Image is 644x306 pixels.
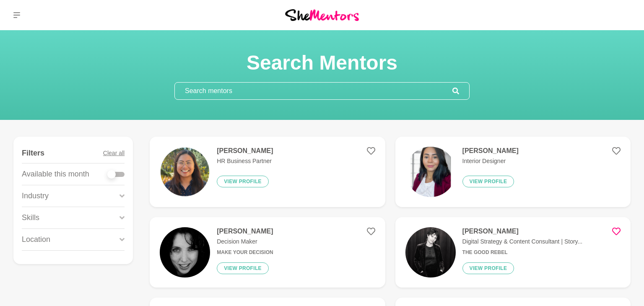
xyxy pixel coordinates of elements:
[614,5,634,25] a: Emily Fogg
[160,147,210,197] img: 231d6636be52241877ec7df6b9df3e537ea7a8ca-1080x1080.png
[160,227,210,277] img: 443bca476f7facefe296c2c6ab68eb81e300ea47-400x400.jpg
[217,147,273,155] h4: [PERSON_NAME]
[217,157,273,166] p: HR Business Partner
[462,262,514,274] button: View profile
[22,190,49,202] p: Industry
[217,176,269,187] button: View profile
[217,262,269,274] button: View profile
[150,217,385,288] a: [PERSON_NAME]Decision MakerMake Your DecisionView profile
[462,147,519,155] h4: [PERSON_NAME]
[22,148,44,158] h4: Filters
[217,237,273,246] p: Decision Maker
[395,137,631,207] a: [PERSON_NAME]Interior DesignerView profile
[217,227,273,236] h4: [PERSON_NAME]
[217,249,273,256] h6: Make Your Decision
[22,169,89,180] p: Available this month
[22,234,50,245] p: Location
[395,217,631,288] a: [PERSON_NAME]Digital Strategy & Content Consultant | Story...The Good RebelView profile
[285,9,359,21] img: She Mentors Logo
[462,237,583,246] p: Digital Strategy & Content Consultant | Story...
[462,227,583,236] h4: [PERSON_NAME]
[174,50,470,75] h1: Search Mentors
[462,176,514,187] button: View profile
[175,83,452,99] input: Search mentors
[462,157,519,166] p: Interior Designer
[405,147,456,197] img: 672c9e0f5c28f94a877040268cd8e7ac1f2c7f14-1080x1350.png
[22,212,39,223] p: Skills
[150,137,385,207] a: [PERSON_NAME]HR Business PartnerView profile
[462,249,583,256] h6: The Good Rebel
[103,143,125,163] button: Clear all
[405,227,456,277] img: 1044fa7e6122d2a8171cf257dcb819e56f039831-1170x656.jpg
